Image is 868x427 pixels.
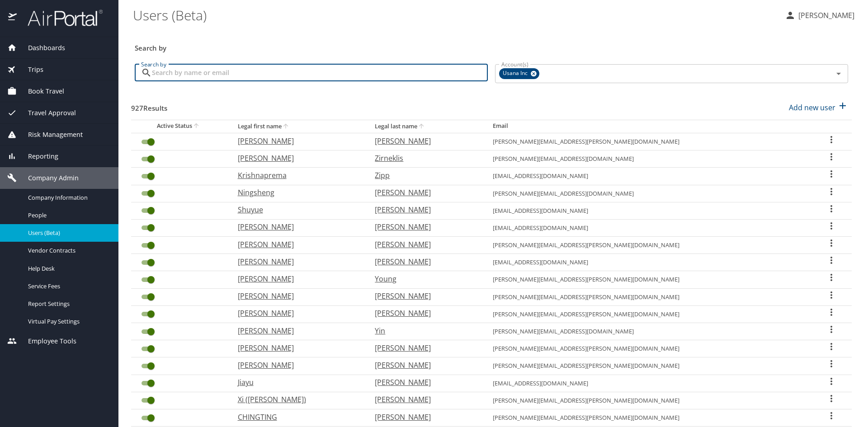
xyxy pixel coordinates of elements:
[832,67,845,80] button: Open
[238,256,357,267] p: [PERSON_NAME]
[486,375,811,392] td: [EMAIL_ADDRESS][DOMAIN_NAME]
[499,68,539,79] div: Usana Inc
[238,170,357,181] p: Krishnaprema
[17,151,58,161] span: Reporting
[238,412,357,422] p: CHINGTING
[486,133,811,150] td: [PERSON_NAME][EMAIL_ADDRESS][PERSON_NAME][DOMAIN_NAME]
[17,86,64,96] span: Book Travel
[486,168,811,185] td: [EMAIL_ADDRESS][DOMAIN_NAME]
[796,10,854,21] p: [PERSON_NAME]
[135,38,848,53] h3: Search by
[375,221,475,232] p: [PERSON_NAME]
[133,1,778,29] h1: Users (Beta)
[375,187,475,198] p: [PERSON_NAME]
[231,120,368,133] th: Legal first name
[486,185,811,202] td: [PERSON_NAME][EMAIL_ADDRESS][DOMAIN_NAME]
[192,122,201,131] button: sort
[238,360,357,371] p: [PERSON_NAME]
[375,360,475,371] p: [PERSON_NAME]
[152,64,488,81] input: Search by name or email
[18,9,103,27] img: airportal-logo.png
[785,98,852,117] button: Add new user
[17,43,65,53] span: Dashboards
[486,202,811,219] td: [EMAIL_ADDRESS][DOMAIN_NAME]
[28,282,108,291] span: Service Fees
[486,357,811,375] td: [PERSON_NAME][EMAIL_ADDRESS][PERSON_NAME][DOMAIN_NAME]
[238,394,357,405] p: Xi ([PERSON_NAME])
[238,136,357,146] p: [PERSON_NAME]
[238,153,357,164] p: [PERSON_NAME]
[486,237,811,254] td: [PERSON_NAME][EMAIL_ADDRESS][PERSON_NAME][DOMAIN_NAME]
[375,239,475,250] p: [PERSON_NAME]
[238,308,357,319] p: [PERSON_NAME]
[486,392,811,409] td: [PERSON_NAME][EMAIL_ADDRESS][PERSON_NAME][DOMAIN_NAME]
[238,377,357,388] p: Jiayu
[486,409,811,426] td: [PERSON_NAME][EMAIL_ADDRESS][PERSON_NAME][DOMAIN_NAME]
[375,343,475,353] p: [PERSON_NAME]
[486,219,811,236] td: [EMAIL_ADDRESS][DOMAIN_NAME]
[238,273,357,284] p: [PERSON_NAME]
[17,65,43,75] span: Trips
[238,204,357,215] p: Shuyue
[28,193,108,202] span: Company Information
[131,98,167,113] h3: 927 Results
[238,343,357,353] p: [PERSON_NAME]
[238,325,357,336] p: [PERSON_NAME]
[499,69,533,78] span: Usana Inc
[375,170,475,181] p: Zipp
[28,300,108,308] span: Report Settings
[28,211,108,220] span: People
[17,108,76,118] span: Travel Approval
[238,239,357,250] p: [PERSON_NAME]
[375,204,475,215] p: [PERSON_NAME]
[17,336,76,346] span: Employee Tools
[8,9,18,27] img: icon-airportal.png
[238,291,357,301] p: [PERSON_NAME]
[375,325,475,336] p: Yin
[486,323,811,340] td: [PERSON_NAME][EMAIL_ADDRESS][DOMAIN_NAME]
[486,120,811,133] th: Email
[417,122,426,131] button: sort
[17,130,83,140] span: Risk Management
[17,173,79,183] span: Company Admin
[375,136,475,146] p: [PERSON_NAME]
[28,229,108,237] span: Users (Beta)
[375,273,475,284] p: Young
[486,271,811,288] td: [PERSON_NAME][EMAIL_ADDRESS][PERSON_NAME][DOMAIN_NAME]
[375,412,475,422] p: [PERSON_NAME]
[375,394,475,405] p: [PERSON_NAME]
[486,288,811,305] td: [PERSON_NAME][EMAIL_ADDRESS][PERSON_NAME][DOMAIN_NAME]
[28,317,108,326] span: Virtual Pay Settings
[486,150,811,168] td: [PERSON_NAME][EMAIL_ADDRESS][DOMAIN_NAME]
[238,187,357,198] p: Ningsheng
[486,254,811,271] td: [EMAIL_ADDRESS][DOMAIN_NAME]
[789,102,835,113] p: Add new user
[28,264,108,273] span: Help Desk
[375,256,475,267] p: [PERSON_NAME]
[486,305,811,323] td: [PERSON_NAME][EMAIL_ADDRESS][PERSON_NAME][DOMAIN_NAME]
[375,377,475,388] p: [PERSON_NAME]
[238,221,357,232] p: [PERSON_NAME]
[375,291,475,301] p: [PERSON_NAME]
[486,340,811,357] td: [PERSON_NAME][EMAIL_ADDRESS][PERSON_NAME][DOMAIN_NAME]
[282,122,291,131] button: sort
[375,153,475,164] p: Zirneklis
[28,246,108,255] span: Vendor Contracts
[781,7,858,23] button: [PERSON_NAME]
[131,120,231,133] th: Active Status
[368,120,486,133] th: Legal last name
[375,308,475,319] p: [PERSON_NAME]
